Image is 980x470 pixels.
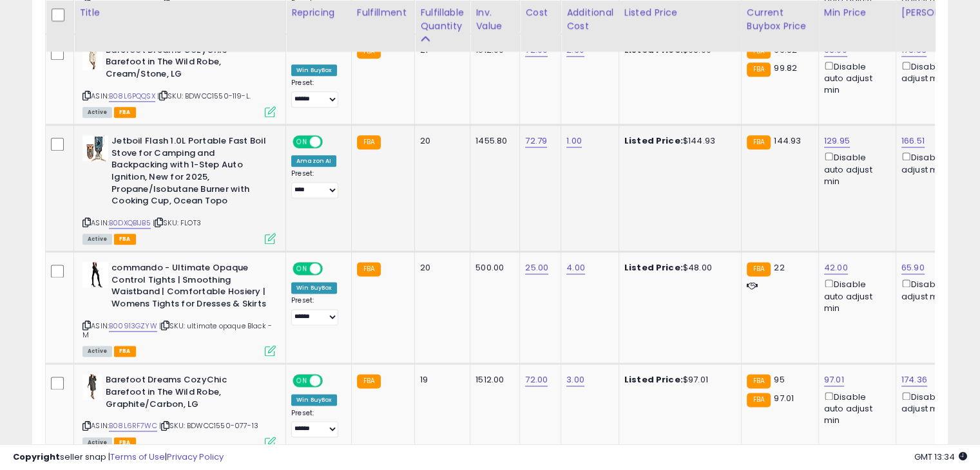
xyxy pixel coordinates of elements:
[566,261,585,274] a: 4.00
[824,390,886,427] div: Disable auto adjust min
[106,44,262,84] b: Barefoot Dreams CozyChic Barefoot in The Wild Robe, Cream/Stone, LG
[476,6,514,33] div: Inv. value
[109,218,151,229] a: B0DXQB1JB5
[294,136,310,147] span: ON
[774,373,784,386] span: 95
[774,62,797,74] span: 99.82
[357,6,409,19] div: Fulfillment
[476,262,510,274] div: 500.00
[420,262,460,274] div: 20
[901,261,925,274] a: 65.90
[901,277,974,302] div: Disable auto adjust max
[110,451,165,463] a: Terms of Use
[321,375,341,386] span: OFF
[82,262,276,355] div: ASIN:
[747,62,771,77] small: FBA
[420,135,460,147] div: 20
[624,262,731,274] div: $48.00
[624,135,731,147] div: $144.93
[82,346,112,357] span: All listings currently available for purchase on Amazon
[321,263,341,274] span: OFF
[566,135,582,147] a: 1.00
[525,373,548,386] a: 72.00
[747,262,771,276] small: FBA
[624,6,736,19] div: Listed Price
[111,262,268,313] b: commando - Ultimate Opaque Control Tights | Smoothing Waistband | Comfortable Hosiery | Womens Ti...
[291,6,346,19] div: Repricing
[624,374,731,386] div: $97.01
[747,135,771,149] small: FBA
[82,374,102,400] img: 417JS0CUrsL._SL40_.jpg
[159,420,258,431] span: | SKU: BDWCC1550-077-13
[114,346,136,357] span: FBA
[321,136,341,147] span: OFF
[291,155,336,167] div: Amazon AI
[901,59,974,84] div: Disable auto adjust max
[82,135,108,161] img: 41sabEU9ZCL._SL40_.jpg
[901,373,927,386] a: 174.36
[824,373,844,386] a: 97.01
[476,374,510,386] div: 1512.00
[824,59,886,97] div: Disable auto adjust min
[291,394,337,406] div: Win BuyBox
[774,261,784,274] span: 22
[774,392,794,404] span: 97.01
[109,321,157,332] a: B00913GZYW
[824,277,886,314] div: Disable auto adjust min
[824,150,886,187] div: Disable auto adjust min
[291,169,341,198] div: Preset:
[420,6,465,33] div: Fulfillable Quantity
[167,451,224,463] a: Privacy Policy
[157,91,251,101] span: | SKU: BDWCC1550-119-L.
[357,262,381,276] small: FBA
[294,375,310,386] span: ON
[82,44,276,116] div: ASIN:
[109,91,155,102] a: B08L6PQQSX
[13,451,60,463] strong: Copyright
[114,234,136,245] span: FBA
[774,44,797,56] span: 99.82
[82,44,102,70] img: 41OFpdyWEzL._SL40_.jpg
[901,6,978,19] div: [PERSON_NAME]
[357,374,381,388] small: FBA
[901,135,925,147] a: 166.51
[624,261,683,274] b: Listed Price:
[420,374,460,386] div: 19
[476,135,510,147] div: 1455.80
[13,451,224,464] div: seller snap | |
[79,6,280,19] div: Title
[566,6,613,33] div: Additional Cost
[747,374,771,388] small: FBA
[747,393,771,407] small: FBA
[109,420,157,431] a: B08L6RF7WC
[82,107,112,118] span: All listings currently available for purchase on Amazon
[82,234,112,245] span: All listings currently available for purchase on Amazon
[82,135,276,243] div: ASIN:
[525,261,548,274] a: 25.00
[824,135,850,147] a: 129.95
[82,321,272,340] span: | SKU: ultimate opaque Black - M
[901,150,974,175] div: Disable auto adjust max
[566,373,584,386] a: 3.00
[624,135,683,147] b: Listed Price:
[824,6,890,19] div: Min Price
[774,135,801,147] span: 144.93
[106,374,262,413] b: Barefoot Dreams CozyChic Barefoot in The Wild Robe, Graphite/Carbon, LG
[747,6,813,33] div: Current Buybox Price
[824,261,848,274] a: 42.00
[357,135,381,149] small: FBA
[111,135,268,210] b: Jetboil Flash 1.0L Portable Fast Boil Stove for Camping and Backpacking with 1-Step Auto Ignition...
[291,79,341,108] div: Preset:
[901,390,974,415] div: Disable auto adjust max
[624,44,683,56] b: Listed Price:
[525,135,547,147] a: 72.79
[82,262,108,288] img: 31-bk-MyZFL._SL40_.jpg
[114,107,136,118] span: FBA
[291,64,337,76] div: Win BuyBox
[291,409,341,438] div: Preset:
[294,263,310,274] span: ON
[291,296,341,325] div: Preset:
[291,282,337,294] div: Win BuyBox
[153,218,201,228] span: | SKU: FLOT3
[525,6,555,19] div: Cost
